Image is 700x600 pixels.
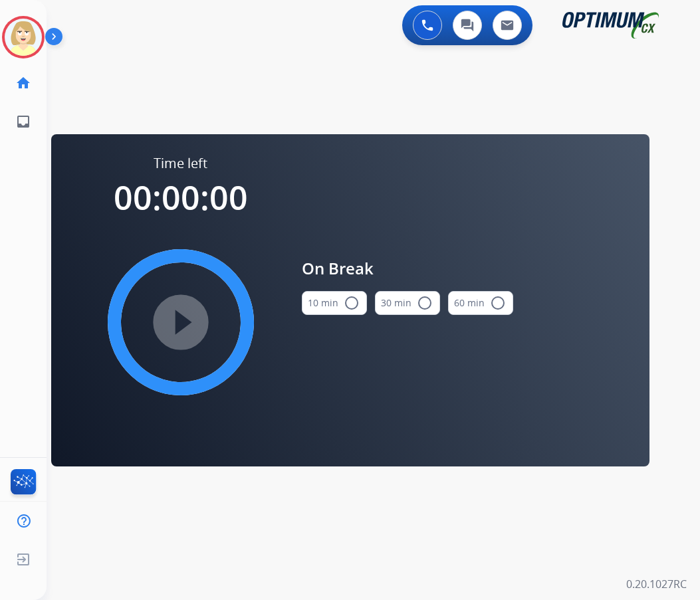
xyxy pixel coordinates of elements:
button: 60 min [448,291,513,315]
mat-icon: inbox [15,114,31,130]
mat-icon: radio_button_unchecked [417,295,433,311]
mat-icon: home [15,75,31,91]
button: 30 min [375,291,440,315]
button: 10 min [302,291,367,315]
span: On Break [302,256,513,280]
p: 0.20.1027RC [626,576,687,592]
span: Time left [154,154,207,173]
mat-icon: radio_button_unchecked [490,295,506,311]
mat-icon: radio_button_unchecked [344,295,360,311]
img: avatar [5,19,42,56]
span: 00:00:00 [114,175,248,220]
